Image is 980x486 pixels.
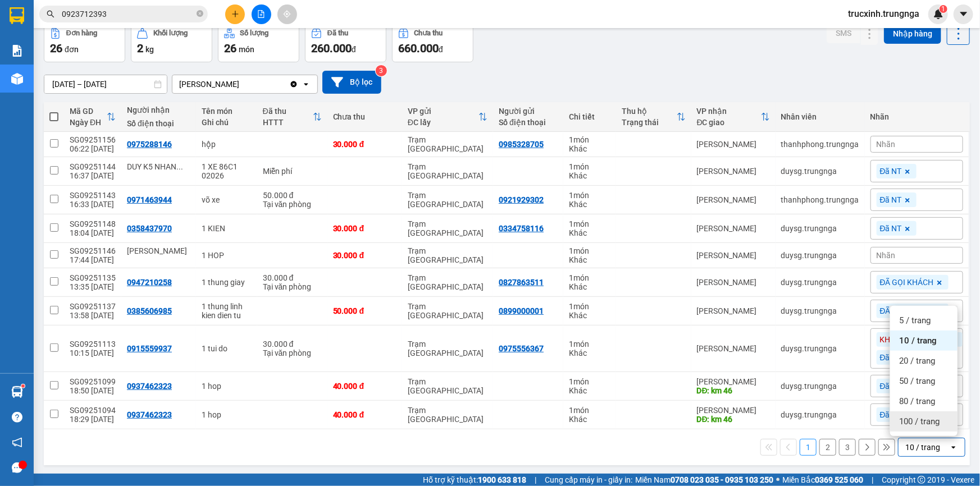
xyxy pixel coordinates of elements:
[202,344,251,353] div: 1 tui do
[880,223,902,233] span: Đã NT
[70,415,116,424] div: 18:29 [DATE]
[333,140,396,149] div: 30.000 đ
[569,228,610,237] div: Khác
[880,381,902,391] span: Đã NT
[66,29,97,37] div: Đơn hàng
[872,474,873,486] span: |
[70,273,116,282] div: SG09251135
[127,306,172,315] div: 0385606985
[499,107,558,116] div: Người gửi
[145,45,154,54] span: kg
[176,162,183,171] span: ...
[127,195,172,204] div: 0971463944
[569,135,610,144] div: 1 món
[70,406,116,415] div: SG09251094
[408,219,487,237] div: Trạm [GEOGRAPHIC_DATA]
[197,9,203,20] span: close-circle
[899,315,931,326] span: 5 / trang
[408,377,487,395] div: Trạm [GEOGRAPHIC_DATA]
[62,8,194,20] input: Tìm tên, số ĐT hoặc mã đơn
[880,306,934,316] span: ĐÃ GỌI KHÁCH
[70,107,107,116] div: Mã GD
[671,475,773,484] strong: 0708 023 035 - 0935 103 250
[231,10,239,18] span: plus
[333,112,396,121] div: Chưa thu
[70,246,116,255] div: SG09251146
[289,80,298,89] svg: Clear value
[827,23,860,43] button: SMS
[64,102,121,132] th: Toggle SortBy
[131,22,212,62] button: Khối lượng2kg
[697,344,770,353] div: [PERSON_NAME]
[781,278,859,287] div: duysg.trungnga
[127,344,172,353] div: 0915559937
[569,311,610,320] div: Khác
[179,79,239,90] div: [PERSON_NAME]
[127,162,190,171] div: DUY K5 NHAN HANG
[880,195,902,205] span: Đã NT
[890,306,958,436] ul: Menu
[70,135,116,144] div: SG09251156
[11,45,23,57] img: solution-icon
[880,277,934,287] span: ĐÃ GỌI KHÁCH
[569,273,610,282] div: 1 món
[239,45,254,54] span: món
[499,344,544,353] div: 0975556367
[781,140,859,149] div: thanhphong.trungnga
[949,443,958,452] svg: open
[12,437,22,448] span: notification
[333,251,396,260] div: 30.000 đ
[70,311,116,320] div: 13:58 [DATE]
[202,162,251,180] div: 1 XE 86C1 02026
[880,334,948,345] span: KHÔNG NGHE MÁY
[218,22,299,62] button: Số lượng26món
[202,195,251,204] div: võ xe
[70,200,116,209] div: 16:33 [DATE]
[263,282,322,291] div: Tại văn phòng
[697,224,770,233] div: [PERSON_NAME]
[10,7,24,24] img: logo-vxr
[202,251,251,260] div: 1 HOP
[47,10,54,18] span: search
[569,302,610,311] div: 1 món
[12,462,22,473] span: message
[70,386,116,395] div: 18:50 [DATE]
[800,439,817,456] button: 1
[408,302,487,320] div: Trạm [GEOGRAPHIC_DATA]
[423,474,526,486] span: Hỗ trợ kỹ thuật:
[257,102,327,132] th: Toggle SortBy
[941,5,945,13] span: 1
[535,474,536,486] span: |
[252,4,271,24] button: file-add
[899,375,935,387] span: 50 / trang
[70,228,116,237] div: 18:04 [DATE]
[70,282,116,291] div: 13:35 [DATE]
[408,340,487,357] div: Trạm [GEOGRAPHIC_DATA]
[202,410,251,419] div: 1 hop
[905,442,940,453] div: 10 / trang
[408,191,487,209] div: Trạm [GEOGRAPHIC_DATA]
[283,10,291,18] span: aim
[263,167,322,176] div: Miễn phí
[352,45,356,54] span: đ
[408,406,487,424] div: Trạm [GEOGRAPHIC_DATA]
[781,112,859,121] div: Nhân viên
[622,107,676,116] div: Thu hộ
[65,45,79,54] span: đơn
[545,474,632,486] span: Cung cấp máy in - giấy in:
[263,273,322,282] div: 30.000 đ
[697,195,770,204] div: [PERSON_NAME]
[305,22,386,62] button: Đã thu260.000đ
[933,9,943,19] img: icon-new-feature
[697,140,770,149] div: [PERSON_NAME]
[499,278,544,287] div: 0827863511
[202,302,251,320] div: 1 thung linh kien dien tu
[839,7,928,21] span: trucxinh.trungnga
[569,171,610,180] div: Khác
[569,282,610,291] div: Khác
[408,107,478,116] div: VP gửi
[202,118,251,127] div: Ghi chú
[781,251,859,260] div: duysg.trungnga
[70,340,116,349] div: SG09251113
[277,4,297,24] button: aim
